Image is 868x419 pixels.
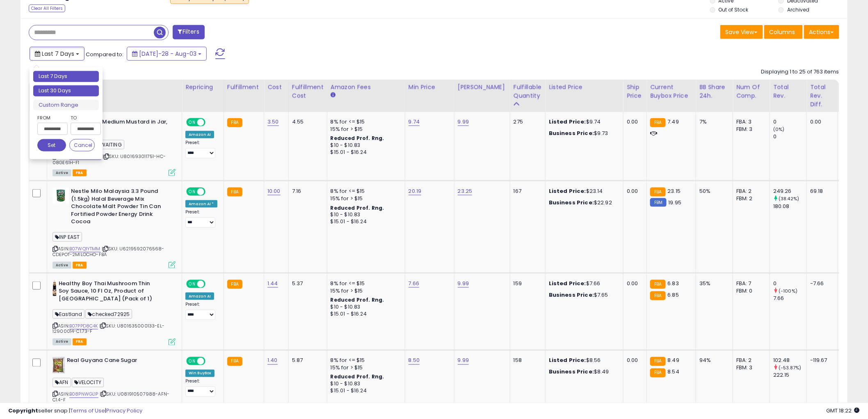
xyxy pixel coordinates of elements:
[514,280,539,287] div: 159
[69,139,95,151] button: Cancel
[292,357,321,364] div: 5.87
[699,357,726,364] div: 94%
[53,262,71,269] span: All listings currently available for purchase on Amazon
[409,187,422,195] a: 20.19
[71,114,95,122] label: To
[549,118,586,126] b: Listed Price:
[770,28,795,36] span: Columns
[458,187,473,195] a: 23.25
[292,188,321,195] div: 7.16
[53,339,71,346] span: All listings currently available for purchase on Amazon
[187,281,197,288] span: ON
[267,118,279,126] a: 3.50
[514,188,539,195] div: 167
[94,140,124,149] span: WAITING
[292,280,321,287] div: 5.37
[185,83,220,92] div: Repricing
[187,357,197,364] span: ON
[458,118,469,126] a: 9.99
[699,118,726,126] div: 7%
[42,50,74,58] span: Last 7 Days
[810,357,831,364] div: -119.67
[85,309,132,319] span: checked72925
[267,83,285,92] div: Cost
[736,280,763,287] div: FBA: 7
[650,291,665,300] small: FBA
[53,245,164,258] span: | SKU: U6219592076568-CDEPOT-2MILOCHO-FBA
[53,323,164,335] span: | SKU: U801635000133-EL-12900014-C1.73-F
[627,280,640,287] div: 0.00
[331,218,399,225] div: $15.01 - $16.24
[650,280,665,289] small: FBA
[71,188,171,228] b: Nestle Milo Malaysia 3.3 Pound (1.5kg) Halal Beverage Mix Chocolate Malt Powder Tin Can Fortified...
[549,368,594,376] b: Business Price:
[458,83,507,92] div: [PERSON_NAME]
[53,280,57,296] img: 41+iJ5NQyxL._SL40_.jpg
[50,83,178,92] div: Title
[804,25,839,39] button: Actions
[227,188,242,197] small: FBA
[331,92,336,99] small: Amazon Fees.
[37,114,66,122] label: From
[331,280,399,287] div: 8% for <= $15
[549,187,586,195] b: Listed Price:
[331,304,399,311] div: $10 - $10.83
[627,357,640,364] div: 0.00
[627,83,643,100] div: Ship Price
[204,281,217,288] span: OFF
[699,83,729,100] div: BB Share 24h.
[331,83,402,92] div: Amazon Fees
[53,357,65,373] img: 513nGdCMBcL._SL40_.jpg
[106,407,142,414] a: Privacy Policy
[53,188,69,204] img: 41e5kkk8z0L._SL40_.jpg
[53,378,71,387] span: AFN
[627,188,640,195] div: 0.00
[331,364,399,372] div: 15% for > $15
[69,323,98,330] a: B07PPD8C4K
[173,25,205,39] button: Filters
[549,118,617,126] div: $9.74
[668,118,679,126] span: 7.49
[409,83,451,92] div: Min Price
[331,388,399,395] div: $15.01 - $16.24
[185,302,217,320] div: Preset:
[53,391,169,403] span: | SKU: U081910507988-AFN-C1.4-F
[549,369,617,376] div: $8.49
[668,357,680,364] span: 8.49
[736,126,763,133] div: FBM: 3
[8,407,38,414] strong: Copyright
[70,407,105,414] a: Terms of Use
[267,357,278,365] a: 1.40
[331,381,399,388] div: $10 - $10.83
[773,357,806,364] div: 102.48
[810,188,831,195] div: 69.18
[668,368,680,376] span: 8.54
[549,291,617,299] div: $7.65
[773,280,806,287] div: 0
[69,245,101,252] a: B07WQ1YTMM
[71,118,171,135] b: Lowensenf Medium Mustard in Jar, 9.3 Ounce
[227,83,260,92] div: Fulfillment
[549,280,617,287] div: $7.66
[810,280,831,287] div: -7.66
[549,357,586,364] b: Listed Price:
[827,407,860,414] span: 2025-08-11 18:22 GMT
[514,357,539,364] div: 158
[8,407,142,415] div: seller snap | |
[761,68,839,76] div: Displaying 1 to 25 of 763 items
[514,118,539,126] div: 275
[650,357,665,366] small: FBA
[331,195,399,202] div: 15% for > $15
[30,47,85,61] button: Last 7 Days
[773,372,806,379] div: 222.15
[699,280,726,287] div: 35%
[668,187,681,195] span: 23.15
[810,83,834,109] div: Total Rev. Diff.
[187,188,197,195] span: ON
[773,126,785,133] small: (0%)
[33,71,99,82] li: Last 7 Days
[764,25,803,39] button: Columns
[267,187,281,195] a: 10.00
[331,211,399,218] div: $10 - $10.83
[86,50,123,58] span: Compared to:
